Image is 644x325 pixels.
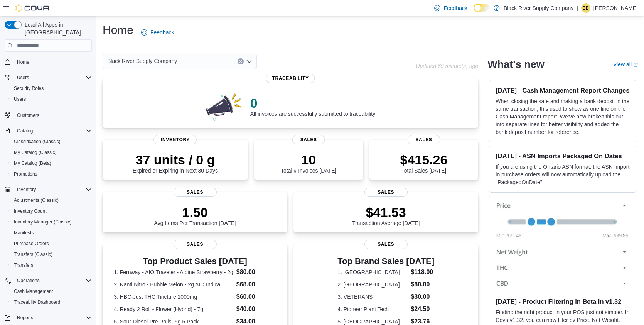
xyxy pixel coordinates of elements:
h2: What's new [487,58,544,71]
a: Home [14,58,32,67]
p: $41.53 [352,205,420,220]
h3: Top Brand Sales [DATE] [337,257,434,266]
h3: Top Product Sales [DATE] [114,257,276,266]
div: Avg Items Per Transaction [DATE] [154,205,236,226]
a: Inventory Count [11,207,50,216]
span: Classification (Classic) [14,139,61,145]
p: [PERSON_NAME] [593,3,638,13]
dt: 2. [GEOGRAPHIC_DATA] [337,281,408,288]
span: Purchase Orders [14,240,49,247]
img: Cova [15,4,50,12]
span: Customers [14,110,92,120]
h3: [DATE] - Product Filtering in Beta in v1.32 [496,298,630,305]
dd: $80.00 [411,280,434,289]
span: Inventory [14,185,92,194]
p: Updated 69 minute(s) ago [416,63,478,69]
span: Inventory Count [14,208,47,214]
span: My Catalog (Beta) [14,160,51,166]
a: View allExternal link [613,61,638,68]
a: Manifests [11,228,37,237]
svg: External link [633,63,638,67]
button: My Catalog (Beta) [8,158,95,169]
button: Transfers (Classic) [8,249,95,260]
p: 0 [250,95,377,111]
div: Brandon Blount [581,3,590,13]
span: Users [11,95,92,104]
a: Inventory Manager (Classic) [11,217,75,227]
button: Reports [14,313,36,322]
span: Users [17,74,29,81]
button: Inventory [2,184,95,195]
input: Dark Mode [474,4,490,12]
p: When closing the safe and making a bank deposit in the same transaction, this used to show as one... [496,97,630,136]
button: Users [14,73,32,82]
button: Traceabilty Dashboard [8,297,95,308]
a: Adjustments (Classic) [11,196,62,205]
button: Security Roles [8,83,95,94]
span: Users [14,96,26,102]
span: Traceability [266,74,315,83]
span: Transfers (Classic) [14,251,52,257]
h3: [DATE] - Cash Management Report Changes [496,86,630,94]
span: My Catalog (Classic) [14,149,57,156]
span: Inventory Count [11,207,92,216]
dt: 1. [GEOGRAPHIC_DATA] [337,268,408,276]
dd: $30.00 [411,292,434,301]
p: If you are using the Ontario ASN format, the ASN Import in purchase orders will now automatically... [496,163,630,186]
span: Inventory Manager (Classic) [11,217,92,227]
span: Security Roles [14,85,44,91]
h1: Home [103,22,133,38]
button: Reports [2,312,95,323]
dd: $60.00 [236,292,276,301]
span: Traceabilty Dashboard [14,299,60,305]
button: Users [8,94,95,105]
p: 37 units / 0 g [133,152,218,168]
div: Total Sales [DATE] [400,152,447,174]
dt: 2. Nanti Nitro - Bubble Melon - 2g AIO Indica [114,281,233,288]
dd: $118.00 [411,267,434,277]
dt: 4. Pioneer Plant Tech [337,305,408,313]
button: Clear input [238,58,244,64]
span: Sales [364,188,408,197]
span: Promotions [14,171,37,177]
a: Feedback [431,0,470,16]
dt: 3. VETERANS [337,293,408,301]
span: Cash Management [11,287,92,296]
span: Home [17,59,29,65]
img: 0 [204,91,244,122]
a: Classification (Classic) [11,137,64,146]
span: Security Roles [11,84,92,93]
a: Feedback [138,25,177,40]
button: Users [2,72,95,83]
span: Inventory [17,186,36,193]
button: Cash Management [8,286,95,297]
span: Feedback [443,4,467,12]
button: Catalog [2,125,95,136]
span: Black River Supply Company [107,56,177,66]
span: Transfers [14,262,33,268]
span: Sales [174,240,217,249]
span: Manifests [11,228,92,237]
button: Inventory Count [8,206,95,217]
span: Home [14,57,92,67]
dt: 4. Ready 2 Roll - Flower (Hybrid) - 7g [114,305,233,313]
span: Reports [14,313,92,322]
span: Sales [408,135,440,144]
button: Classification (Classic) [8,136,95,147]
span: Catalog [17,128,33,134]
span: Operations [17,278,40,284]
span: Manifests [14,230,34,236]
p: Black River Supply Company [504,3,573,13]
p: 1.50 [154,205,236,220]
a: Cash Management [11,287,56,296]
dd: $80.00 [236,267,276,277]
button: Home [2,56,95,68]
span: BB [583,3,589,13]
button: Promotions [8,169,95,179]
button: Open list of options [246,58,252,64]
button: Inventory Manager (Classic) [8,217,95,227]
dt: 3. HBC-Just THC Tincture 1000mg [114,293,233,301]
span: Sales [292,135,325,144]
a: Security Roles [11,84,47,93]
button: Adjustments (Classic) [8,195,95,206]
